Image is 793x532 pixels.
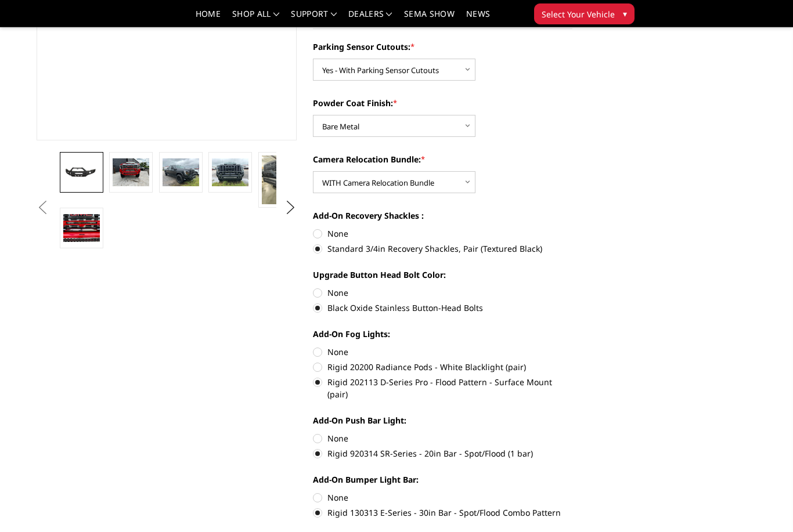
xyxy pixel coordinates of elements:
label: Rigid 920314 SR-Series - 20in Bar - Spot/Flood (1 bar) [313,447,573,459]
label: Upgrade Button Head Bolt Color: [313,269,573,281]
a: Support [291,10,337,27]
label: Rigid 20200 Radiance Pods - White Blacklight (pair) [313,361,573,373]
button: Previous [34,199,51,216]
label: None [313,287,573,299]
a: Home [196,10,221,27]
label: Powder Coat Finish: [313,97,573,109]
img: 2024-2025 GMC 2500-3500 - Freedom Series - Sport Front Bumper (non-winch) [262,155,298,204]
img: 2024-2025 GMC 2500-3500 - Freedom Series - Sport Front Bumper (non-winch) [212,158,248,186]
button: Select Your Vehicle [534,3,635,24]
img: 2024-2025 GMC 2500-3500 - Freedom Series - Sport Front Bumper (non-winch) [63,164,100,180]
a: News [466,10,490,27]
img: 2024-2025 GMC 2500-3500 - Freedom Series - Sport Front Bumper (non-winch) [163,158,199,186]
label: None [313,491,573,504]
img: 2024-2025 GMC 2500-3500 - Freedom Series - Sport Front Bumper (non-winch) [63,214,100,241]
img: 2024-2025 GMC 2500-3500 - Freedom Series - Sport Front Bumper (non-winch) [113,158,149,186]
label: Standard 3/4in Recovery Shackles, Pair (Textured Black) [313,243,573,255]
label: Parking Sensor Cutouts: [313,41,573,53]
a: SEMA Show [404,10,455,27]
label: None [313,346,573,358]
label: Rigid 130313 E-Series - 30in Bar - Spot/Flood Combo Pattern [313,506,573,519]
label: None [313,432,573,444]
button: Next [282,199,299,216]
label: Camera Relocation Bundle: [313,153,573,165]
span: Select Your Vehicle [542,8,615,20]
label: Add-On Fog Lights: [313,328,573,340]
label: Black Oxide Stainless Button-Head Bolts [313,302,573,314]
a: Dealers [348,10,392,27]
label: None [313,227,573,240]
label: Add-On Push Bar Light: [313,414,573,426]
label: Rigid 202113 D-Series Pro - Flood Pattern - Surface Mount (pair) [313,376,573,400]
a: shop all [232,10,279,27]
span: ▾ [623,8,627,20]
label: Add-On Bumper Light Bar: [313,473,573,486]
label: Add-On Recovery Shackles : [313,209,573,222]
